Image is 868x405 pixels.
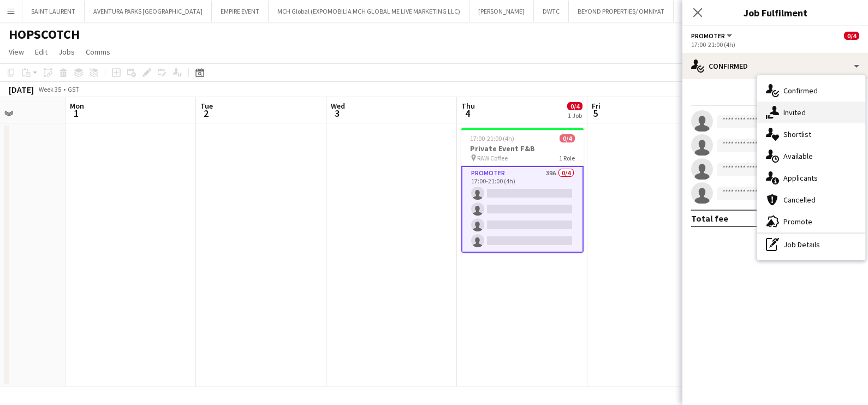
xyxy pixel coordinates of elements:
[592,101,601,111] span: Fri
[691,213,728,224] div: Total fee
[81,45,115,59] a: Comms
[682,53,868,79] div: Confirmed
[559,154,575,162] span: 1 Role
[461,101,475,111] span: Thu
[331,101,345,111] span: Wed
[568,111,582,120] div: 1 Job
[691,40,859,49] div: 17:00-21:00 (4h)
[682,5,868,20] h3: Job Fulfilment
[461,166,584,253] app-card-role: Promoter39A0/417:00-21:00 (4h)
[70,101,84,111] span: Mon
[691,32,734,40] button: Promoter
[212,1,269,22] button: EMPIRE EVENT
[36,85,63,93] span: Week 35
[22,1,85,22] button: SAINT LAURENT
[674,1,730,22] button: HOPSCOTCH
[569,1,674,22] button: BEYOND PROPERTIES/ OMNIYAT
[691,32,725,40] span: Promoter
[757,80,865,102] div: Confirmed
[329,107,345,120] span: 3
[4,45,28,59] a: View
[9,47,24,57] span: View
[68,107,84,120] span: 1
[269,1,469,22] button: MCH Global (EXPOMOBILIA MCH GLOBAL ME LIVE MARKETING LLC)
[590,107,601,120] span: 5
[757,167,865,189] div: Applicants
[560,134,575,142] span: 0/4
[757,234,865,255] div: Job Details
[35,47,47,57] span: Edit
[844,32,859,40] span: 0/4
[461,144,584,153] h3: Private Event F&B
[470,134,514,142] span: 17:00-21:00 (4h)
[85,1,212,22] button: AVENTURA PARKS [GEOGRAPHIC_DATA]
[757,123,865,145] div: Shortlist
[757,145,865,167] div: Available
[9,26,80,43] h1: HOPSCOTCH
[200,101,213,111] span: Tue
[9,84,34,95] div: [DATE]
[31,45,52,59] a: Edit
[757,102,865,123] div: Invited
[199,107,213,120] span: 2
[477,154,508,162] span: RAW Coffee
[534,1,569,22] button: DWTC
[469,1,534,22] button: [PERSON_NAME]
[461,128,584,253] app-job-card: 17:00-21:00 (4h)0/4Private Event F&B RAW Coffee1 RolePromoter39A0/417:00-21:00 (4h)
[757,189,865,211] div: Cancelled
[460,107,475,120] span: 4
[757,211,865,233] div: Promote
[567,102,582,110] span: 0/4
[58,47,75,57] span: Jobs
[68,85,79,93] div: GST
[54,45,79,59] a: Jobs
[86,47,110,57] span: Comms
